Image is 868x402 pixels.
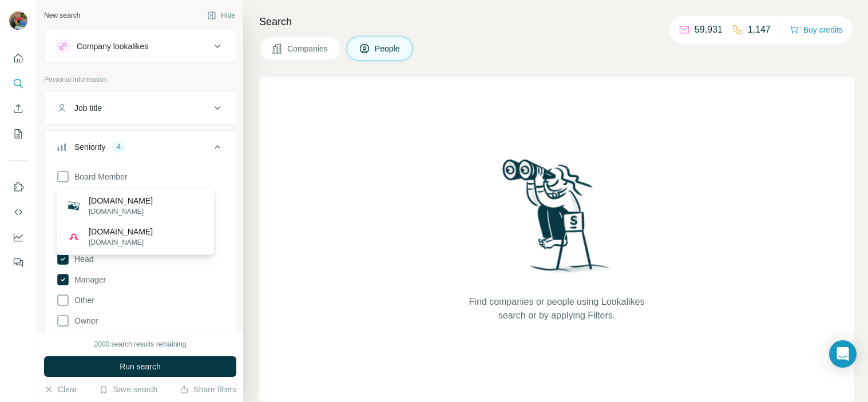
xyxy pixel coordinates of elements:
[9,227,27,248] button: Dashboard
[120,361,161,372] span: Run search
[829,340,857,368] div: Open Intercom Messenger
[89,206,153,217] p: [DOMAIN_NAME]
[180,384,236,395] button: Share filters
[44,10,80,21] div: New search
[9,11,27,30] img: Avatar
[748,23,771,37] p: 1,147
[74,141,105,153] div: Seniority
[66,198,82,214] img: andorinha.co
[70,171,128,182] span: Board Member
[99,384,157,395] button: Save search
[199,7,243,24] button: Hide
[89,195,153,206] p: [DOMAIN_NAME]
[70,253,93,265] span: Head
[9,48,27,69] button: Quick start
[790,22,843,38] button: Buy credits
[9,98,27,119] button: Enrich CSV
[287,43,329,54] span: Companies
[9,202,27,222] button: Use Surfe API
[89,226,153,237] p: [DOMAIN_NAME]
[45,94,236,122] button: Job title
[66,229,82,245] img: andorinha.ao
[45,133,236,165] button: Seniority4
[70,315,98,327] span: Owner
[9,177,27,197] button: Use Surfe on LinkedIn
[259,14,854,30] h4: Search
[70,274,106,285] span: Manager
[44,384,77,395] button: Clear
[77,41,148,52] div: Company lookalikes
[9,73,27,94] button: Search
[375,43,401,54] span: People
[45,33,236,60] button: Company lookalikes
[497,156,616,284] img: Surfe Illustration - Woman searching with binoculars
[9,124,27,144] button: My lists
[465,295,648,323] span: Find companies or people using Lookalikes search or by applying Filters.
[112,142,125,152] div: 4
[44,74,236,85] p: Personal information
[70,294,94,306] span: Other
[89,237,153,248] p: [DOMAIN_NAME]
[94,339,187,349] div: 2000 search results remaining
[44,356,236,377] button: Run search
[695,23,723,37] p: 59,931
[9,252,27,273] button: Feedback
[74,102,102,114] div: Job title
